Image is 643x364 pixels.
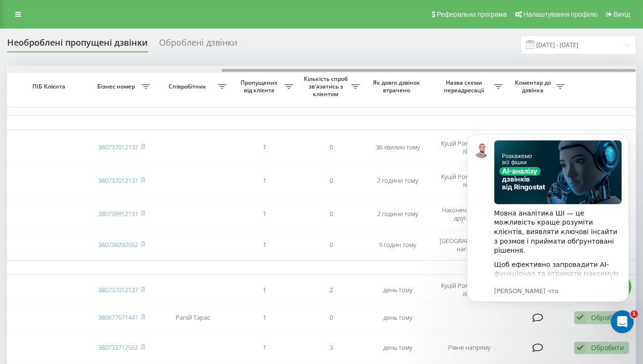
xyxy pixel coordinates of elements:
[298,276,364,303] td: 2
[231,198,298,230] td: 1
[298,132,364,163] td: 0
[431,165,507,197] td: Куцій Роман - друга лінія
[298,332,364,364] td: 3
[159,38,237,52] div: Оброблені дзвінки
[231,276,298,303] td: 1
[512,79,556,94] span: Коментар до дзвінка
[155,305,231,330] td: Рапій Тарас
[98,285,138,294] a: 380737012137
[437,10,507,18] span: Реферальна програма
[364,165,431,197] td: 2 години тому
[431,198,507,230] td: Наконечна Марта - друга лінія
[231,165,298,197] td: 1
[364,276,431,303] td: день тому
[364,305,431,330] td: день тому
[98,343,138,352] a: 380733712552
[364,198,431,230] td: 2 години тому
[436,79,494,94] span: Назва схеми переадресації
[298,232,364,258] td: 0
[452,120,643,338] iframe: Intercom notifications сообщение
[98,176,138,185] a: 380737012137
[98,209,138,218] a: 380739912131
[431,332,507,364] td: Рівне напряму
[98,313,138,322] a: 380677571441
[372,79,423,94] span: Як довго дзвінок втрачено
[231,232,298,258] td: 1
[231,305,298,330] td: 1
[20,83,80,90] span: ПІБ Клієнта
[431,232,507,258] td: [GEOGRAPHIC_DATA] напряму
[431,276,507,303] td: Куцій Роман - друга лінія
[302,75,351,98] span: Кількість спроб зв'язатись з клієнтом
[523,10,597,18] span: Налаштування профілю
[98,240,138,249] a: 380739292552
[160,83,218,90] span: Співробітник
[298,305,364,330] td: 0
[431,132,507,163] td: Куцій Роман - друга лінія
[7,38,148,52] div: Необроблені пропущені дзвінки
[93,83,141,90] span: Бізнес номер
[364,232,431,258] td: 5 годин тому
[298,198,364,230] td: 0
[364,332,431,364] td: день тому
[231,332,298,364] td: 1
[364,132,431,163] td: 36 хвилин тому
[613,10,630,18] span: Вихід
[591,343,623,352] div: Обробити
[98,143,138,151] a: 380737012137
[611,310,633,333] iframe: Intercom live chat
[236,79,284,94] span: Пропущених від клієнта
[231,132,298,163] td: 1
[298,165,364,197] td: 0
[630,310,638,318] span: 1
